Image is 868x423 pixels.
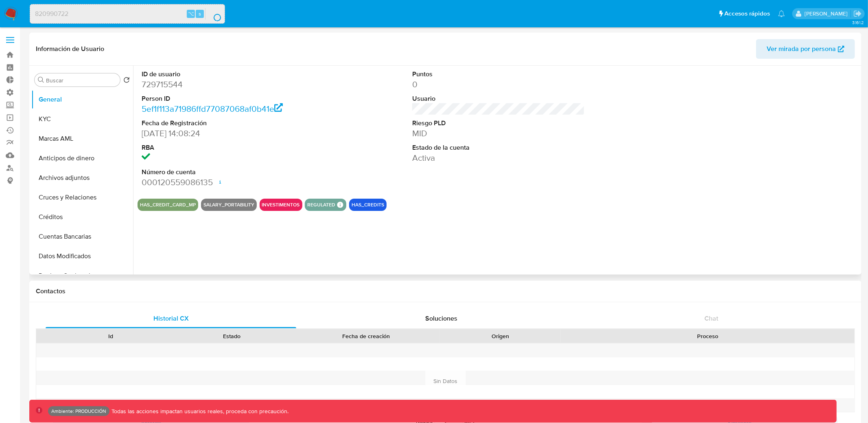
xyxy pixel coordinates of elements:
[142,177,314,188] dd: 000120559086135
[142,119,314,128] dt: Fecha de Registración
[31,188,133,207] button: Cruces y Relaciones
[31,246,133,266] button: Datos Modificados
[205,8,222,20] button: search-icon
[31,90,133,109] button: General
[31,148,133,168] button: Anticipos de dinero
[188,10,194,18] span: ⌥
[142,94,314,103] dt: Person ID
[853,9,862,18] a: Salir
[31,266,133,286] button: Devices Geolocation
[724,9,770,18] span: Accesos rápidos
[142,143,314,152] dt: RBA
[142,79,314,90] dd: 729715544
[412,94,585,103] dt: Usuario
[297,332,434,340] div: Fecha de creación
[123,77,130,86] button: Volver al orden por defecto
[566,332,849,340] div: Proceso
[805,10,851,18] p: mauro.ibarra@mercadolibre.com
[142,70,314,79] dt: ID de usuario
[412,70,585,79] dt: Puntos
[446,332,555,340] div: Origen
[36,45,104,53] h1: Información de Usuario
[177,332,286,340] div: Estado
[109,407,289,415] p: Todas las acciones impactan usuarios reales, proceda con precaución.
[425,314,457,323] span: Soluciones
[31,207,133,227] button: Créditos
[31,168,133,188] button: Archivos adjuntos
[30,9,225,19] input: Buscar usuario o caso...
[142,128,314,139] dd: [DATE] 14:08:24
[46,77,117,84] input: Buscar
[31,109,133,129] button: KYC
[767,39,836,59] span: Ver mirada por persona
[153,314,189,323] span: Historial CX
[412,119,585,128] dt: Riesgo PLD
[31,129,133,148] button: Marcas AML
[36,287,855,295] h1: Contactos
[412,128,585,139] dd: MID
[778,10,785,17] a: Notificaciones
[51,410,106,413] p: Ambiente: PRODUCCIÓN
[38,77,44,83] button: Buscar
[412,143,585,152] dt: Estado de la cuenta
[142,103,283,115] a: 5ef1f113a71986ffd77087068af0b41e
[756,39,855,59] button: Ver mirada por persona
[705,314,719,323] span: Chat
[56,332,166,340] div: Id
[199,10,201,18] span: s
[142,168,314,177] dt: Número de cuenta
[31,227,133,246] button: Cuentas Bancarias
[412,152,585,164] dd: Activa
[412,79,585,90] dd: 0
